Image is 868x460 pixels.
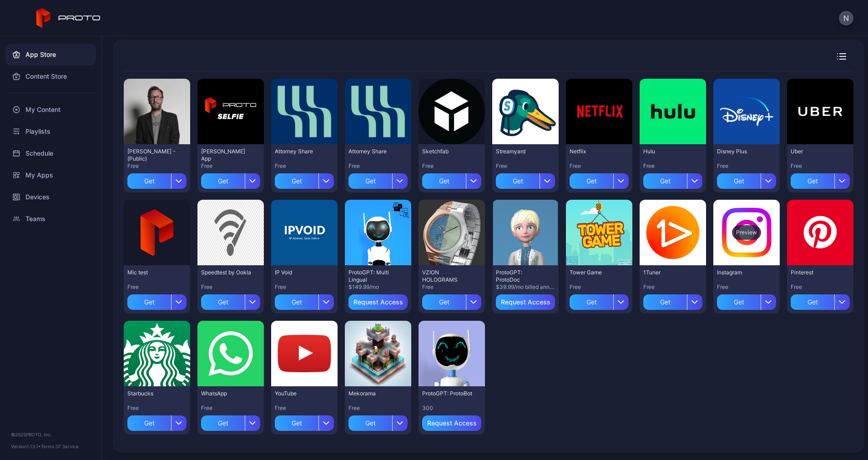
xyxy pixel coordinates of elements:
[127,162,187,170] div: Free
[127,390,177,397] div: Starbucks
[348,170,408,189] button: Get
[348,415,392,431] div: Get
[717,294,761,310] div: Get
[496,269,546,283] div: ProtoGPT: ProtoDoc
[275,404,334,412] div: Free
[422,291,481,310] button: Get
[127,269,177,276] div: Mic test
[275,148,325,155] div: Attorney Share
[496,170,555,189] button: Get
[5,99,96,121] a: My Content
[496,283,555,291] div: $39.99/mo billed annually
[275,173,318,189] div: Get
[717,162,776,170] div: Free
[11,431,91,438] div: © 2025 PROTO, Inc.
[570,173,613,189] div: Get
[348,173,392,189] div: Get
[348,283,408,291] div: $149.99/mo
[570,294,613,310] div: Get
[570,148,620,155] div: Netflix
[5,208,96,230] div: Teams
[127,291,187,310] button: Get
[643,294,687,310] div: Get
[348,294,408,310] button: Request Access
[496,148,546,155] div: Streamyard
[839,11,853,25] button: N
[422,415,481,431] button: Request Access
[643,283,702,291] div: Free
[791,173,834,189] div: Get
[348,148,399,155] div: Attorney Share
[643,269,693,276] div: 1Tuner
[348,412,408,431] button: Get
[570,283,629,291] div: Free
[791,291,850,310] button: Get
[201,291,260,310] button: Get
[127,283,187,291] div: Free
[422,173,466,189] div: Get
[791,170,850,189] button: Get
[201,415,245,431] div: Get
[348,162,408,170] div: Free
[201,148,251,162] div: David Selfie App
[5,44,96,66] div: App Store
[422,404,481,412] div: 300
[496,173,540,189] div: Get
[422,294,466,310] div: Get
[422,390,472,397] div: ProtoGPT: ProtoBot
[717,269,767,276] div: Instagram
[201,404,260,412] div: Free
[41,444,79,449] a: Terms Of Service
[501,298,550,306] div: Request Access
[422,162,481,170] div: Free
[201,269,251,276] div: Speedtest by Ookla
[791,269,841,276] div: Pinterest
[496,294,555,310] button: Request Access
[127,415,171,431] div: Get
[353,298,403,306] div: Request Access
[201,170,260,189] button: Get
[717,148,767,155] div: Disney Plus
[717,291,776,310] button: Get
[348,404,408,412] div: Free
[127,294,171,310] div: Get
[201,412,260,431] button: Get
[201,173,245,189] div: Get
[275,412,334,431] button: Get
[348,269,399,283] div: ProtoGPT: Multi Lingual
[570,269,620,276] div: Tower Game
[570,291,629,310] button: Get
[275,283,334,291] div: Free
[643,148,693,155] div: Hulu
[275,390,325,397] div: YouTube
[717,173,761,189] div: Get
[5,164,96,186] a: My Apps
[643,173,687,189] div: Get
[201,390,251,397] div: WhatsApp
[5,142,96,164] a: Schedule
[275,170,334,189] button: Get
[5,66,96,87] a: Content Store
[5,186,96,208] a: Devices
[643,170,702,189] button: Get
[348,390,399,397] div: Mekorama
[496,162,555,170] div: Free
[791,294,834,310] div: Get
[275,294,318,310] div: Get
[791,283,850,291] div: Free
[201,162,260,170] div: Free
[643,162,702,170] div: Free
[791,148,841,155] div: Uber
[717,170,776,189] button: Get
[422,148,472,155] div: Sketchfab
[201,283,260,291] div: Free
[427,420,477,427] div: Request Access
[791,162,850,170] div: Free
[127,148,177,162] div: David N Persona - (Public)
[127,173,171,189] div: Get
[643,291,702,310] button: Get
